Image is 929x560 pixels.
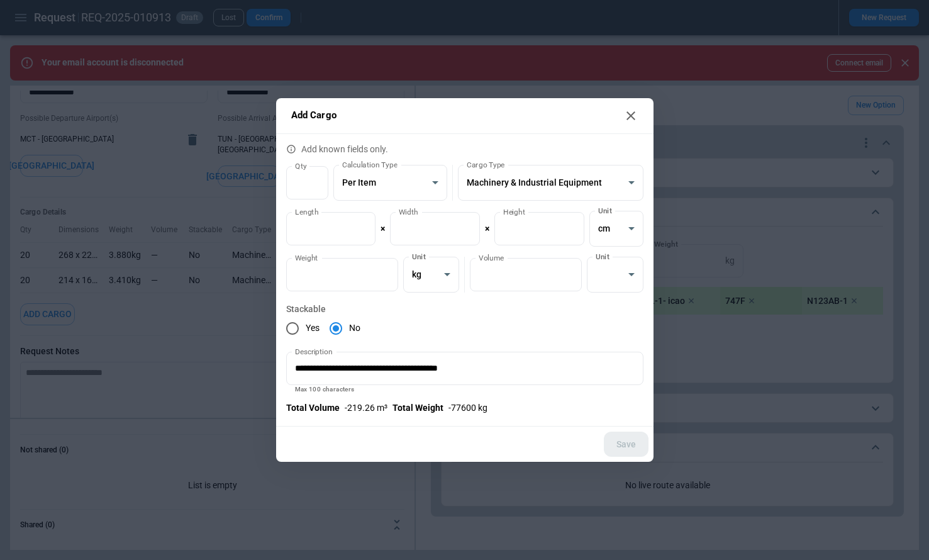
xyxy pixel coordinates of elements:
[412,251,426,262] label: Unit
[392,403,443,413] p: Total Weight
[349,323,360,333] span: No
[276,98,654,134] h2: Add Cargo
[333,165,447,201] div: Per Item
[596,251,609,262] label: Unit
[479,252,504,263] label: Volume
[467,159,504,170] label: Cargo Type
[306,323,320,333] span: Yes
[345,403,387,413] p: - 219.26 m³
[403,257,459,293] div: kg
[589,211,643,247] div: cm
[295,387,635,393] p: Max 100 characters
[448,403,487,413] p: - 77600 kg
[399,206,418,217] label: Width
[485,223,489,234] p: ×
[458,165,643,201] div: Machinery & Industrial Equipment
[503,206,525,217] label: Height
[381,223,385,234] p: ×
[286,134,643,155] p: Add known fields only.
[598,205,612,216] label: Unit
[295,346,333,357] label: Description
[342,159,398,170] label: Calculation Type
[295,206,318,217] label: Length
[295,252,318,263] label: Weight
[286,403,340,413] p: Total Volume
[295,160,307,171] label: Qty
[286,303,643,315] label: Stackable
